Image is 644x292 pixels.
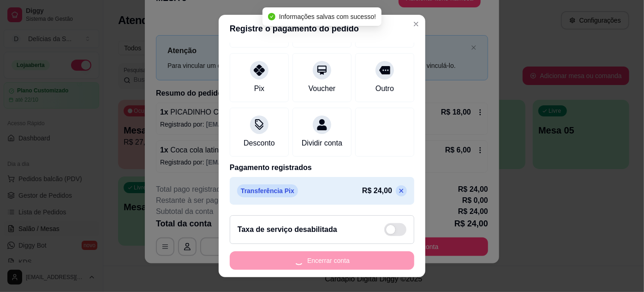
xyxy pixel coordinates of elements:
div: Voucher [309,83,336,94]
p: Transferência Pix [237,184,298,197]
span: check-circle [268,13,275,20]
button: Close [409,17,423,31]
div: Dividir conta [302,138,342,149]
div: Outro [376,83,394,94]
div: Pix [254,83,264,94]
p: R$ 24,00 [362,185,392,196]
h2: Taxa de serviço desabilitada [238,224,337,235]
div: Desconto [244,138,275,149]
p: Pagamento registrados [230,162,414,173]
header: Registre o pagamento do pedido [219,15,425,43]
span: Informações salvas com sucesso! [279,13,376,20]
